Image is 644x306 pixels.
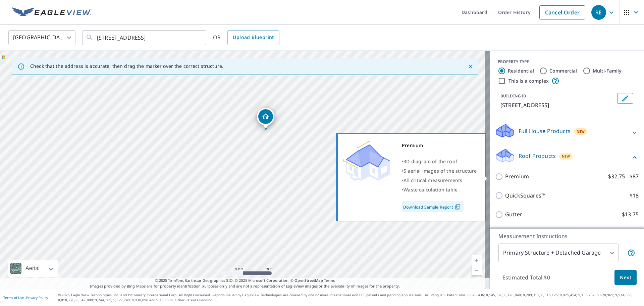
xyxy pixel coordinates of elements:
[3,295,24,300] a: Terms of Use
[402,201,464,212] a: Download Sample Report
[472,265,482,275] a: Current Level 19, Zoom Out
[213,30,279,45] div: OR
[227,30,279,45] a: Upload Blueprint
[519,152,556,160] p: Roof Products
[508,68,534,74] label: Residential
[591,5,606,20] div: RE
[8,260,58,277] div: Aerial
[26,295,48,300] a: Privacy Policy
[8,28,75,47] div: [GEOGRAPHIC_DATA]
[500,93,526,99] p: BUILDING ID
[23,260,42,277] div: Aerial
[508,78,549,84] label: This is a complex
[402,166,477,176] div: •
[620,273,631,282] span: Next
[577,129,585,134] span: New
[495,123,639,142] div: Full House ProductsNew
[58,293,641,303] p: © 2025 Eagle View Technologies, Inc. and Pictometry International Corp. All Rights Reserved. Repo...
[614,270,637,285] button: Next
[257,108,274,129] div: Dropped pin, building 1, Residential property, 136 Forsythia Pt Lake Ozark, MO 65049
[466,62,475,71] button: Close
[3,296,48,300] p: |
[627,249,635,257] span: Your report will include the primary structure and a detached garage if one exists.
[404,158,457,165] span: 3D diagram of the roof
[343,141,390,181] img: Premium
[505,210,522,219] p: Gutter
[593,68,622,74] label: Multi-Family
[500,101,614,109] p: [STREET_ADDRESS]
[498,244,619,262] div: Primary Structure + Detached Garage
[155,278,335,283] span: © 2025 TomTom, Earthstar Geographics SIO, © 2025 Microsoft Corporation, ©
[453,204,462,210] img: Pdf Icon
[402,157,477,166] div: •
[233,33,274,42] span: Upload Blueprint
[12,7,91,17] img: EV Logo
[472,255,482,265] a: Current Level 19, Zoom In
[402,176,477,185] div: •
[498,59,636,65] div: PROPERTY TYPE
[324,278,335,283] a: Terms
[404,186,458,193] span: Waste calculation table
[294,278,323,283] a: OpenStreetMap
[402,185,477,194] div: •
[497,270,555,285] p: Estimated Total: $0
[30,63,223,69] p: Check that the address is accurate, then drag the marker over the correct structure.
[539,5,585,19] a: Cancel Order
[608,172,639,181] p: $32.75 - $87
[562,154,570,159] span: New
[505,172,529,181] p: Premium
[402,141,477,150] div: Premium
[549,68,577,74] label: Commercial
[97,28,193,47] input: Search by address or latitude-longitude
[498,232,635,240] p: Measurement Instructions
[519,127,571,135] p: Full House Products
[505,191,545,200] p: QuickSquares™
[622,210,639,219] p: $13.75
[617,93,633,104] button: Edit building 1
[404,168,477,174] span: 5 aerial images of the structure
[630,191,639,200] p: $18
[404,177,462,183] span: All critical measurements
[495,148,639,167] div: Roof ProductsNew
